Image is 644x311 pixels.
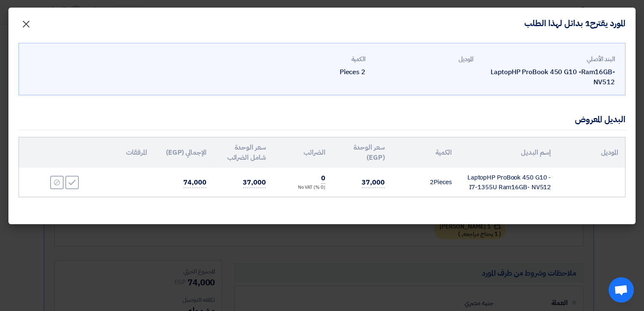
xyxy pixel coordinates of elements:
th: الضرائب [273,137,332,168]
th: سعر الوحدة (EGP) [332,137,392,168]
th: إسم البديل [459,137,558,168]
span: 37,000 [362,177,384,188]
td: LaptopHP ProBook 450 G10 -I7-1355U Ram16GB- NV512 [459,168,558,197]
div: (0 %) No VAT [279,184,325,191]
div: الكمية [264,54,365,64]
div: Open chat [609,277,634,303]
div: البديل المعروض [575,113,625,126]
button: Close [14,13,38,30]
th: المرفقات [86,137,154,168]
span: 0 [321,173,325,184]
div: LaptopHP ProBook 450 G10 -Ram16GB- NV512 [480,67,615,87]
div: 2 Pieces [264,67,365,77]
div: الموديل [372,54,473,64]
span: 2 [430,177,434,187]
th: الكمية [392,137,459,168]
td: Pieces [392,168,459,197]
th: الإجمالي (EGP) [154,137,213,168]
div: البند الأصلي [480,54,615,64]
h4: المورد يقترح1 بدائل لهذا الطلب [524,18,625,29]
span: 74,000 [183,177,206,188]
span: × [21,11,31,36]
th: الموديل [558,137,625,168]
th: سعر الوحدة شامل الضرائب [213,137,273,168]
span: 37,000 [243,177,266,188]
